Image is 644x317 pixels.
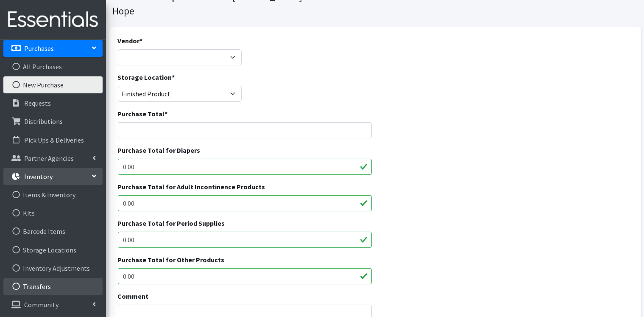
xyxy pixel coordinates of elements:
abbr: required [165,109,168,118]
a: New Purchase [3,76,103,93]
p: Distributions [24,117,63,126]
a: Purchases [3,40,103,57]
img: HumanEssentials [3,6,103,34]
label: Purchase Total for Adult Incontinence Products [118,182,265,192]
label: Purchase Total for Diapers [118,145,201,155]
label: Comment [118,291,149,301]
abbr: required [172,73,175,81]
label: Storage Location [118,72,175,82]
label: Vendor [118,36,143,46]
a: Partner Agencies [3,150,103,167]
label: Purchase Total [118,109,168,119]
a: Pick Ups & Deliveries [3,132,103,149]
a: Storage Locations [3,241,103,258]
label: Purchase Total for Other Products [118,255,225,265]
a: Kits [3,205,103,222]
p: Purchases [24,44,54,53]
a: Requests [3,95,103,112]
a: Inventory Adjustments [3,260,103,277]
a: Inventory [3,168,103,185]
p: Inventory [24,172,53,181]
p: Community [24,300,59,309]
label: Purchase Total for Period Supplies [118,218,225,228]
a: Transfers [3,278,103,295]
a: Community [3,296,103,313]
p: Pick Ups & Deliveries [24,136,84,144]
a: Barcode Items [3,223,103,240]
a: All Purchases [3,58,103,75]
a: Items & Inventory [3,186,103,203]
a: Distributions [3,113,103,130]
p: Requests [24,99,51,107]
abbr: required [140,36,143,45]
p: Partner Agencies [24,154,74,163]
